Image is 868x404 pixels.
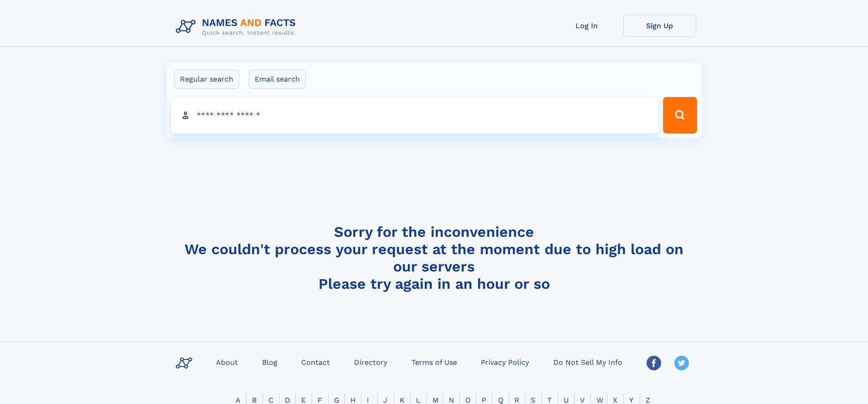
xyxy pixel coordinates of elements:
button: Search Button [663,97,697,133]
a: Blog [258,355,281,368]
a: Contact [298,355,334,368]
img: Logo Names and Facts [172,15,303,39]
a: Sign Up [623,15,696,37]
img: Facebook [647,356,661,370]
a: Privacy Policy [477,355,533,368]
input: search input [171,97,659,133]
a: Do Not Sell My Info [550,355,626,368]
a: About [212,355,241,368]
label: Regular search [174,70,239,89]
a: Terms of Use [408,355,461,368]
a: Directory [350,355,391,368]
h4: Sorry for the inconvenience We couldn't process your request at the moment due to high load on ou... [172,223,696,292]
img: Twitter [674,356,689,370]
label: Email search [249,70,306,89]
a: Log In [550,15,623,37]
